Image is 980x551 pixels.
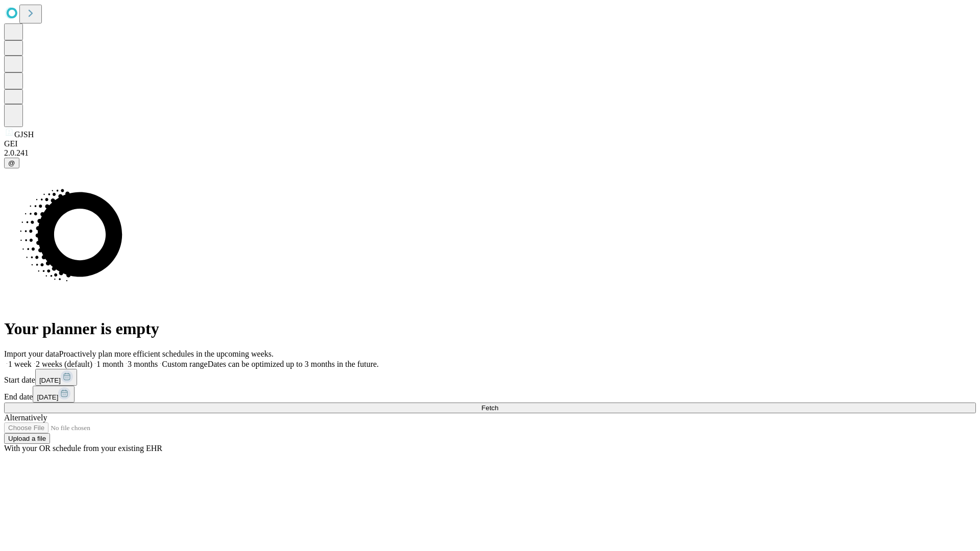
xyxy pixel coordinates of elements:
span: Import your data [4,349,59,358]
span: Alternatively [4,413,47,422]
div: 2.0.241 [4,148,976,158]
span: @ [8,159,15,167]
div: Start date [4,369,976,386]
span: Custom range [162,360,207,368]
span: Proactively plan more efficient schedules in the upcoming weeks. [59,349,274,358]
span: Dates can be optimized up to 3 months in the future. [208,360,379,368]
span: With your OR schedule from your existing EHR [4,444,162,453]
span: [DATE] [37,393,58,401]
span: 3 months [128,360,158,368]
div: End date [4,386,976,403]
span: 1 week [8,360,32,368]
button: @ [4,158,19,168]
div: GEI [4,139,976,148]
button: Upload a file [4,433,50,444]
span: Fetch [481,404,498,412]
button: [DATE] [33,386,75,403]
button: [DATE] [35,369,77,386]
span: 1 month [96,360,124,368]
span: GJSH [14,130,34,139]
span: 2 weeks (default) [36,360,92,368]
span: [DATE] [39,377,61,384]
h1: Your planner is empty [4,319,976,338]
button: Fetch [4,403,976,413]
